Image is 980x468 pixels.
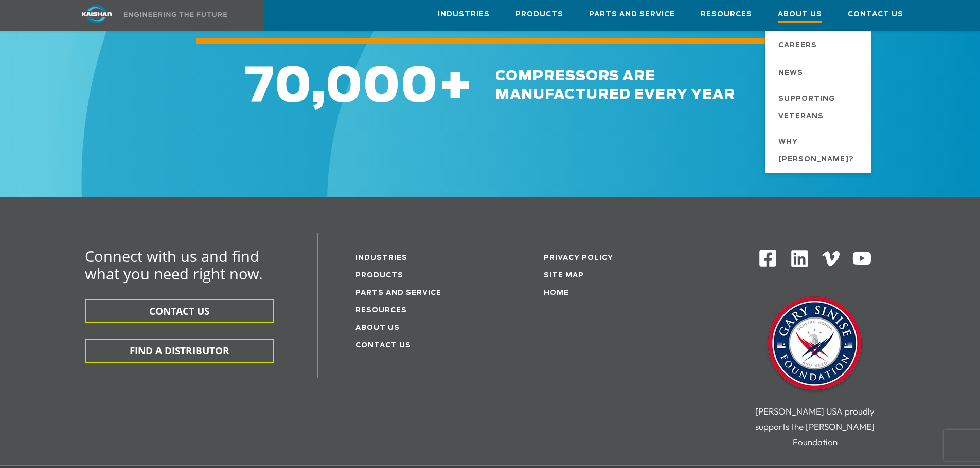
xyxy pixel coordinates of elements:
[701,9,752,21] span: Resources
[85,299,274,323] button: CONTACT US
[768,129,871,173] a: Why [PERSON_NAME]?
[58,5,135,23] img: kaishan logo
[355,325,400,331] a: About Us
[848,1,903,28] a: Contact Us
[515,9,563,21] span: Products
[701,1,752,28] a: Resources
[355,290,441,296] a: Parts and service
[778,134,861,169] span: Why [PERSON_NAME]?
[124,12,227,17] img: Engineering the future
[515,1,563,28] a: Products
[778,65,803,82] span: News
[768,86,871,129] a: Supporting Veterans
[85,246,263,284] span: Connect with us and find what you need right now.
[589,1,675,28] a: Parts and Service
[852,249,872,269] img: Youtube
[245,64,438,111] span: 70,000
[790,249,810,269] img: Linkedin
[822,251,840,266] img: Vimeo
[763,293,866,396] img: Gary Sinise Foundation
[355,255,407,261] a: Industries
[768,59,871,86] a: News
[755,406,875,447] span: [PERSON_NAME] USA proudly supports the [PERSON_NAME] Foundation
[544,255,613,261] a: Privacy Policy
[778,1,822,30] a: About Us
[544,290,569,296] a: Home
[495,69,735,101] span: compressors are manufactured every year
[85,339,274,363] button: FIND A DISTRIBUTOR
[589,9,675,21] span: Parts and Service
[438,9,490,21] span: Industries
[768,31,871,59] a: Careers
[848,9,903,21] span: Contact Us
[758,249,777,268] img: Facebook
[778,37,817,54] span: Careers
[355,307,407,314] a: Resources
[355,342,411,349] a: Contact Us
[355,272,403,279] a: Products
[544,272,584,279] a: Site Map
[438,64,473,111] span: +
[778,9,822,23] span: About Us
[778,90,861,125] span: Supporting Veterans
[438,1,490,28] a: Industries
